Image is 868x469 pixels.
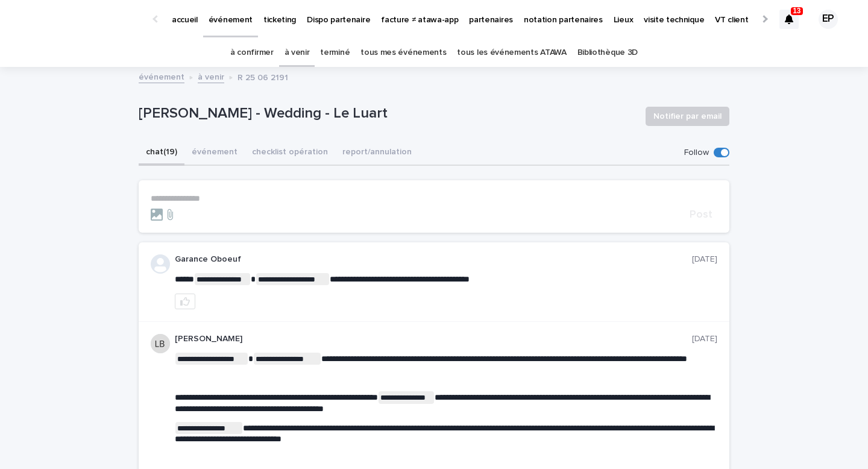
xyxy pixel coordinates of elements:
[24,7,141,31] img: Ls34BcGeRexTGTNfXpUC
[335,140,419,166] button: report/annulation
[653,110,722,122] span: Notifier par email
[184,140,245,166] button: événement
[285,39,310,67] a: à venir
[237,70,288,83] p: R 25 06 2191
[684,148,709,158] p: Follow
[646,107,729,126] button: Notifier par email
[320,39,350,67] a: terminé
[175,294,195,309] button: like this post
[175,254,692,265] p: Garance Oboeuf
[175,334,692,344] p: [PERSON_NAME]
[577,39,638,67] a: Bibliothèque 3D
[779,10,799,29] div: 13
[139,140,184,166] button: chat (19)
[692,334,717,344] p: [DATE]
[245,140,335,166] button: checklist opération
[685,209,717,220] button: Post
[690,209,712,220] span: Post
[793,7,800,15] p: 13
[692,254,717,265] p: [DATE]
[819,10,838,29] div: EP
[360,39,446,67] a: tous mes événements
[230,39,274,67] a: à confirmer
[457,39,566,67] a: tous les événements ATAWA
[139,69,184,83] a: événement
[151,254,170,274] svg: avatar
[198,69,224,83] a: à venir
[139,105,636,122] p: [PERSON_NAME] - Wedding - Le Luart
